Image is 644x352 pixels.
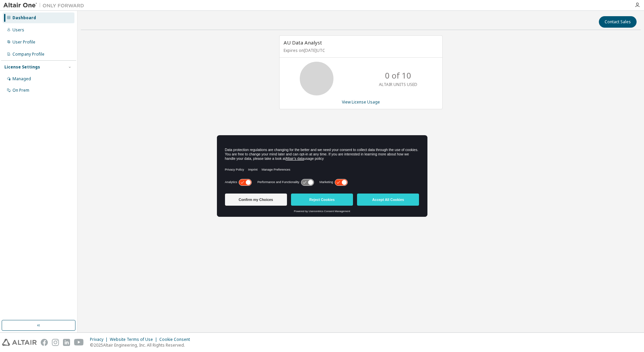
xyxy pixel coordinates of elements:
div: Company Profile [12,52,44,57]
div: Cookie Consent [159,337,194,342]
p: Expires on [DATE] UTC [284,48,437,53]
div: Dashboard [12,15,36,21]
div: Privacy [90,337,110,342]
img: youtube.svg [74,339,84,346]
img: facebook.svg [41,339,48,346]
p: ALTAIR UNITS USED [379,82,417,87]
img: instagram.svg [52,339,59,346]
p: 0 of 10 [385,70,411,81]
a: View License Usage [342,99,380,105]
button: Contact Sales [599,16,637,28]
div: Managed [12,76,31,82]
img: linkedin.svg [63,339,70,346]
div: On Prem [12,88,29,93]
div: Users [12,27,24,33]
div: Website Terms of Use [110,337,159,342]
span: AU Data Analyst [284,39,322,46]
img: altair_logo.svg [2,339,37,346]
img: Altair One [3,2,88,9]
div: User Profile [12,39,35,45]
p: © 2025 Altair Engineering, Inc. All Rights Reserved. [90,342,194,348]
div: License Settings [4,64,40,70]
